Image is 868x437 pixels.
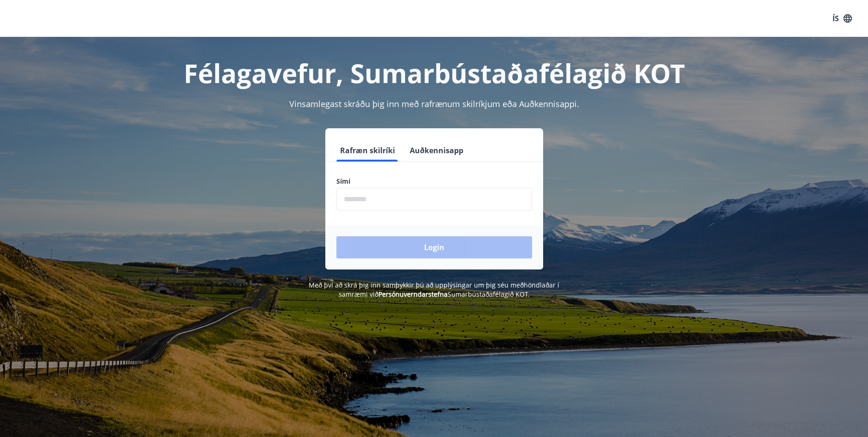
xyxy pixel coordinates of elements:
span: Með því að skrá þig inn samþykkir þú að upplýsingar um þig séu meðhöndlaðar í samræmi við Sumarbú... [309,281,559,299]
button: ÍS [827,10,857,27]
label: Sími [336,177,532,186]
button: Rafræn skilríki [336,139,399,162]
span: Vinsamlegast skráðu þig inn með rafrænum skilríkjum eða Auðkennisappi. [289,98,579,109]
h1: Félagavefur, Sumarbústaðafélagið KOT [113,55,755,90]
a: Persónuverndarstefna [378,290,448,299]
button: Auðkennisapp [406,139,467,162]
